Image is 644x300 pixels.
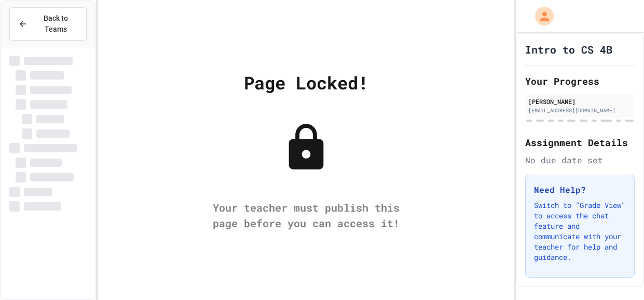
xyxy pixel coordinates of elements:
[525,74,635,88] h2: Your Progress
[534,200,626,263] p: Switch to "Grade View" to access the chat feature and communicate with your teacher for help and ...
[525,135,635,150] h2: Assignment Details
[244,69,368,96] div: Page Locked!
[202,200,410,231] div: Your teacher must publish this page before you can access it!
[524,4,556,28] div: My Account
[528,97,632,106] div: [PERSON_NAME]
[9,7,87,41] button: Back to Teams
[534,184,626,196] h3: Need Help?
[528,107,632,114] div: [EMAIL_ADDRESS][DOMAIN_NAME]
[34,13,78,35] span: Back to Teams
[525,42,612,57] h1: Intro to CS 4B
[525,154,635,166] div: No due date set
